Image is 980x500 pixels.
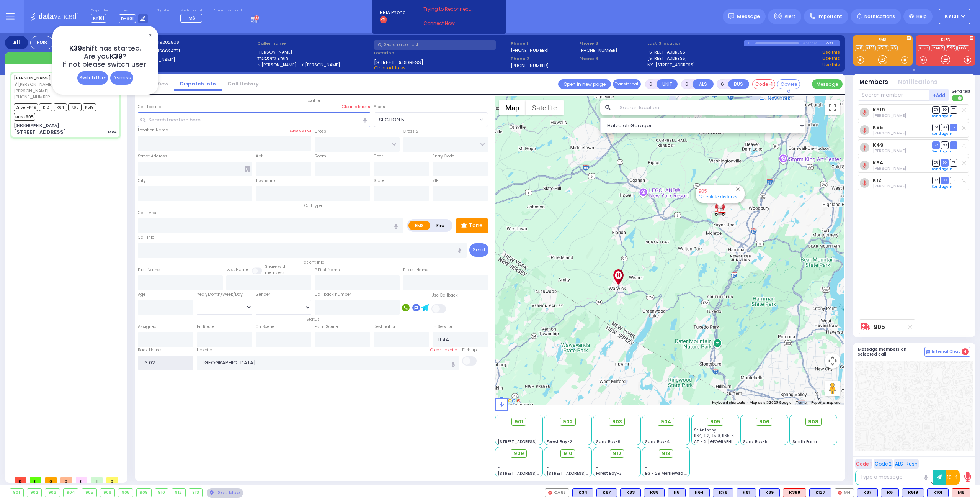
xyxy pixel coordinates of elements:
[918,45,930,51] a: KJFD
[737,488,756,497] div: BLS
[792,439,817,444] span: Smith Farm
[547,459,549,465] span: -
[315,324,338,330] label: From Scene
[647,62,695,68] a: NY-[STREET_ADDRESS]
[596,427,598,433] span: -
[106,477,118,483] span: 0
[713,488,733,497] div: BLS
[498,439,570,444] span: [STREET_ADDRESS][PERSON_NAME]
[374,178,384,184] label: State
[433,153,454,159] label: Entry Code
[547,470,619,476] span: [STREET_ADDRESS][PERSON_NAME]
[39,103,52,111] span: K12
[150,39,181,45] span: [0919202508]
[694,439,751,444] span: AT - 2 [GEOGRAPHIC_DATA]
[838,491,842,495] img: red-radio-icon.svg
[197,347,214,353] label: Hospital
[645,439,670,444] span: Sanz Bay-4
[10,489,23,497] div: 901
[916,13,927,20] span: Help
[498,470,570,476] span: [STREET_ADDRESS][PERSON_NAME]
[873,125,883,130] a: K65
[902,488,924,497] div: BLS
[859,78,888,87] button: Members
[743,439,768,444] span: Sanz Bay-5
[301,98,325,103] span: Location
[137,489,151,497] div: 909
[110,71,133,85] div: Dismiss
[138,267,160,273] label: First Name
[945,13,959,20] span: KY101
[64,489,78,497] div: 904
[932,159,940,166] span: DR
[855,45,864,51] a: M8
[511,56,577,62] span: Phone 2
[511,47,549,53] label: [PHONE_NUMBER]
[946,45,957,51] a: 595
[138,127,168,133] label: Location Name
[784,13,795,20] span: Alert
[932,114,952,118] a: Send again
[548,491,552,495] img: red-radio-icon.svg
[423,20,484,27] a: Connect Now
[563,450,572,457] span: 910
[873,148,906,154] span: Mordechai Kellner
[100,489,115,497] div: 906
[694,427,716,433] span: St Anthony
[256,292,270,298] label: Gender
[929,89,949,101] button: +Add
[14,128,66,136] div: [STREET_ADDRESS]
[812,79,843,89] button: Message
[138,347,161,353] label: Back Home
[864,13,895,20] span: Notifications
[877,45,889,51] a: K519
[916,38,975,43] label: KJFD
[45,489,60,497] div: 903
[932,349,960,354] span: Internal Chat
[547,465,549,470] span: -
[668,488,686,497] div: BLS
[941,177,949,184] span: SO
[579,40,645,47] span: Phone 3
[572,488,593,497] div: BLS
[83,103,96,111] span: K519
[138,210,156,216] label: Call Type
[563,418,573,426] span: 902
[119,14,136,23] span: D-801
[289,128,311,133] label: Save as POI
[941,141,949,149] span: SO
[596,488,617,497] div: BLS
[497,395,522,405] a: Open this area in Google Maps (opens a new window)
[431,292,458,298] label: Use Callback
[873,130,906,136] span: Mordechai Weisz
[14,123,59,128] div: [GEOGRAPHIC_DATA]
[596,433,598,439] span: -
[645,470,688,476] span: BG - 29 Merriewold S.
[931,45,945,51] a: CAR2
[615,100,806,115] input: Search location
[902,488,924,497] div: K519
[612,269,625,285] div: St. Anthonys Comm Hospital
[894,459,919,469] button: ALS-Rush
[15,477,26,483] span: 0
[302,316,323,322] span: Status
[174,80,222,87] a: Dispatch info
[514,450,524,457] span: 909
[62,44,148,69] h4: shift has started. Are you ? If not please switch user.
[783,488,806,497] div: K399
[138,292,145,298] label: Age
[777,79,800,89] button: Covered
[661,418,671,426] span: 904
[69,44,82,53] span: K39
[511,62,549,68] label: [PHONE_NUMBER]
[147,31,153,40] span: ✕
[5,36,28,49] div: All
[927,488,949,497] div: K101
[197,356,459,370] input: Search hospital
[257,49,372,56] label: [PERSON_NAME]
[579,56,645,62] span: Phone 4
[743,427,745,433] span: -
[76,477,87,483] span: 0
[298,259,328,265] span: Patient info
[950,106,957,113] span: TR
